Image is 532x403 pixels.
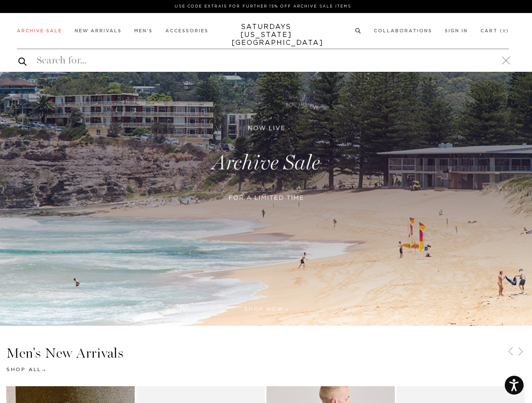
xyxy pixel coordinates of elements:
[374,29,432,33] a: Collaborations
[20,3,506,10] p: Use Code EXTRA15 for Further 15% Off Archive Sale Items
[17,29,62,33] a: Archive Sale
[503,29,506,33] small: 0
[165,29,209,33] a: Accessories
[134,29,153,33] a: Men's
[6,367,45,372] a: Shop All
[75,29,122,33] a: New Arrivals
[17,54,509,67] input: Search for...
[6,346,526,360] h3: Men's New Arrivals
[232,23,301,47] a: SATURDAYS[US_STATE][GEOGRAPHIC_DATA]
[445,29,468,33] a: Sign In
[480,29,509,33] a: Cart (0)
